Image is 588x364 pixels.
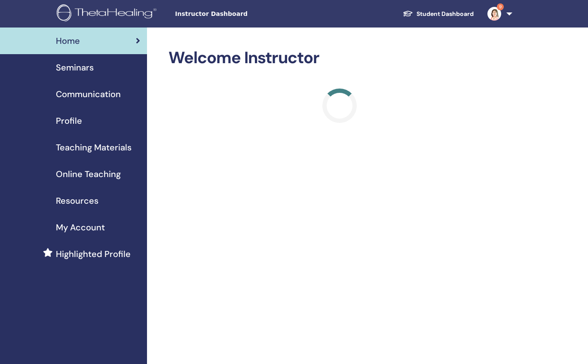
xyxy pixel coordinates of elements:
[175,9,304,18] span: Instructor Dashboard
[56,61,94,74] span: Seminars
[56,88,121,101] span: Communication
[56,168,121,180] span: Online Teaching
[56,114,82,127] span: Profile
[487,7,501,21] img: default.jpg
[497,3,504,10] span: 9
[57,4,159,24] img: logo.png
[56,248,131,260] span: Highlighted Profile
[403,10,413,17] img: graduation-cap-white.svg
[396,6,481,22] a: Student Dashboard
[56,194,98,207] span: Resources
[56,141,132,154] span: Teaching Materials
[56,221,105,234] span: My Account
[168,48,511,68] h2: Welcome Instructor
[56,34,80,47] span: Home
